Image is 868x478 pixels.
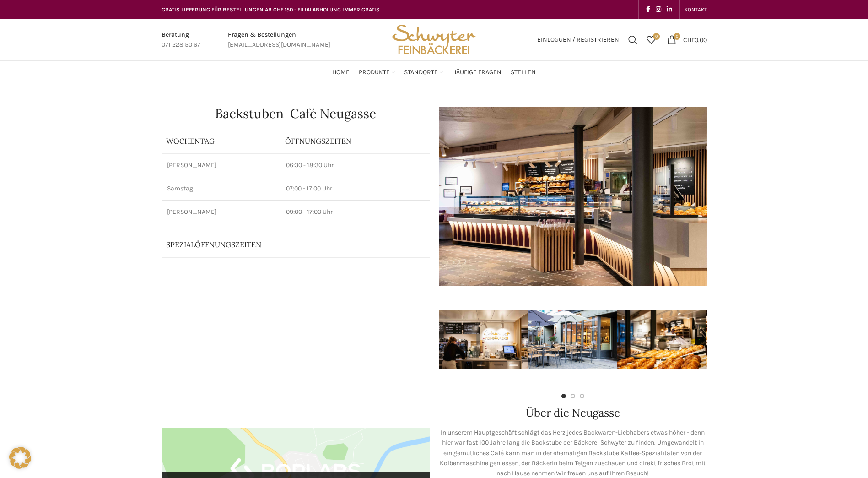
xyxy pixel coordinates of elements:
[167,207,275,217] p: [PERSON_NAME]
[528,310,617,369] img: schwyter-61
[404,68,438,77] span: Standorte
[286,184,424,193] p: 07:00 - 17:00 Uhr
[452,63,501,81] a: Häufige Fragen
[332,68,350,77] span: Home
[167,184,275,193] p: Samstag
[511,68,536,77] span: Stellen
[685,0,707,19] a: KONTAKT
[166,136,276,146] p: Wochentag
[286,161,424,170] p: 06:30 - 18:30 Uhr
[653,33,660,40] span: 0
[685,6,707,13] span: KONTAKT
[167,161,275,170] p: [PERSON_NAME]
[359,63,395,81] a: Produkte
[439,295,528,385] div: 1 / 7
[642,31,660,49] div: Meine Wunschliste
[162,30,200,50] a: Infobox link
[332,63,350,81] a: Home
[683,36,707,43] bdi: 0.00
[663,31,712,49] a: 0 CHF0.00
[674,33,680,40] span: 0
[537,37,619,43] span: Einloggen / Registrieren
[643,3,653,16] a: Facebook social link
[157,63,712,81] div: Main navigation
[533,31,624,49] a: Einloggen / Registrieren
[617,295,706,385] div: 3 / 7
[439,310,528,369] img: schwyter-17
[166,239,399,250] p: Spezialöffnungszeiten
[359,68,390,77] span: Produkte
[706,310,796,369] img: schwyter-10
[162,107,430,120] h1: Backstuben-Café Neugasse
[511,63,536,81] a: Stellen
[561,394,566,398] li: Go to slide 1
[664,3,675,16] a: Linkedin social link
[162,6,380,13] span: GRATIS LIEFERUNG FÜR BESTELLUNGEN AB CHF 150 - FILIALABHOLUNG IMMER GRATIS
[680,0,712,19] div: Secondary navigation
[528,295,617,385] div: 2 / 7
[228,30,330,50] a: Infobox link
[556,469,649,477] span: Wir freuen uns auf Ihren Besuch!
[624,31,642,49] a: Suchen
[683,36,695,43] span: CHF
[404,63,443,81] a: Standorte
[389,19,479,60] img: Bäckerei Schwyter
[653,3,664,16] a: Instagram social link
[706,295,796,385] div: 4 / 7
[617,310,706,369] img: schwyter-12
[439,407,707,418] h2: Über die Neugasse
[580,394,584,398] li: Go to slide 3
[389,35,479,43] a: Site logo
[285,136,425,146] p: ÖFFNUNGSZEITEN
[286,207,424,217] p: 09:00 - 17:00 Uhr
[452,68,501,77] span: Häufige Fragen
[571,394,575,398] li: Go to slide 2
[642,31,660,49] a: 0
